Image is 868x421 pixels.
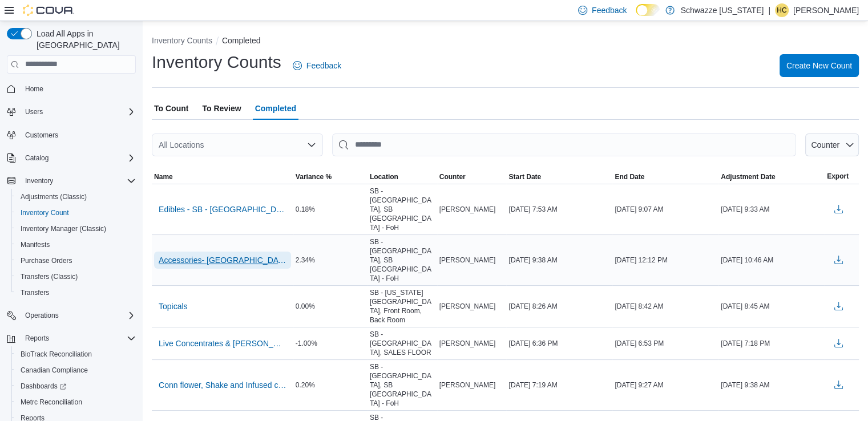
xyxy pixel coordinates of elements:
[293,253,368,267] div: 2.34%
[25,84,43,94] span: Home
[25,107,43,116] span: Users
[222,36,261,45] button: Completed
[152,36,212,45] button: Inventory Counts
[159,204,286,215] span: Edibles - SB - [GEOGRAPHIC_DATA]
[636,4,660,16] input: Dark Mode
[21,240,50,249] span: Manifests
[506,253,612,267] div: [DATE] 9:38 AM
[21,208,69,217] span: Inventory Count
[25,131,58,140] span: Customers
[368,235,437,285] div: SB - [GEOGRAPHIC_DATA], SB [GEOGRAPHIC_DATA] - FoH
[11,221,140,237] button: Inventory Manager (Classic)
[21,128,63,142] a: Customers
[11,394,140,410] button: Metrc Reconciliation
[21,398,82,407] span: Metrc Reconciliation
[793,3,859,17] p: [PERSON_NAME]
[811,140,839,149] span: Counter
[612,337,718,350] div: [DATE] 6:53 PM
[21,82,48,96] a: Home
[2,80,140,97] button: Home
[21,224,106,233] span: Inventory Manager (Classic)
[615,172,644,181] span: End Date
[506,170,612,184] button: Start Date
[16,286,136,299] span: Transfers
[21,151,136,165] span: Catalog
[288,54,346,77] a: Feedback
[780,54,859,77] button: Create New Count
[439,256,496,265] span: [PERSON_NAME]
[16,395,87,409] a: Metrc Reconciliation
[16,363,92,377] a: Canadian Compliance
[25,334,49,343] span: Reports
[11,253,140,269] button: Purchase Orders
[2,307,140,323] button: Operations
[368,286,437,327] div: SB - [US_STATE][GEOGRAPHIC_DATA], Front Room, Back Room
[154,201,291,218] button: Edibles - SB - [GEOGRAPHIC_DATA]
[21,256,72,265] span: Purchase Orders
[827,172,849,181] span: Export
[16,190,136,204] span: Adjustments (Classic)
[159,379,286,391] span: Conn flower, Shake and Infused cones - SB - [GEOGRAPHIC_DATA]
[154,335,291,352] button: Live Concentrates & [PERSON_NAME]
[718,253,825,267] div: [DATE] 10:46 AM
[16,379,71,393] a: Dashboards
[21,82,136,96] span: Home
[777,3,786,17] span: HC
[154,172,173,181] span: Name
[21,105,136,119] span: Users
[439,380,496,390] span: [PERSON_NAME]
[775,3,789,17] div: Holly Carpenter
[16,395,136,409] span: Metrc Reconciliation
[612,299,718,313] div: [DATE] 8:42 AM
[21,309,63,322] button: Operations
[25,176,53,185] span: Inventory
[21,105,47,119] button: Users
[2,173,140,189] button: Inventory
[154,252,291,269] button: Accessories- [GEOGRAPHIC_DATA] - SB - [GEOGRAPHIC_DATA]
[592,5,627,16] span: Feedback
[202,97,241,120] span: To Review
[25,153,49,163] span: Catalog
[439,205,496,214] span: [PERSON_NAME]
[636,16,636,17] span: Dark Mode
[612,378,718,392] div: [DATE] 9:27 AM
[16,347,96,361] a: BioTrack Reconciliation
[506,337,612,350] div: [DATE] 6:36 PM
[154,298,192,315] button: Topicals
[506,203,612,216] div: [DATE] 7:53 AM
[21,331,54,345] button: Reports
[21,288,49,297] span: Transfers
[612,253,718,267] div: [DATE] 12:12 PM
[16,254,136,268] span: Purchase Orders
[437,170,507,184] button: Counter
[16,254,77,268] a: Purchase Orders
[718,299,825,313] div: [DATE] 8:45 AM
[21,151,53,165] button: Catalog
[152,35,859,48] nav: An example of EuiBreadcrumbs
[11,346,140,362] button: BioTrack Reconciliation
[16,206,136,220] span: Inventory Count
[16,190,91,204] a: Adjustments (Classic)
[307,140,316,149] button: Open list of options
[21,382,66,391] span: Dashboards
[439,172,466,181] span: Counter
[23,5,74,16] img: Cova
[16,206,74,220] a: Inventory Count
[296,172,332,181] span: Variance %
[21,128,136,142] span: Customers
[16,270,82,284] a: Transfers (Classic)
[506,299,612,313] div: [DATE] 8:26 AM
[16,270,136,284] span: Transfers (Classic)
[16,238,136,252] span: Manifests
[159,254,286,266] span: Accessories- [GEOGRAPHIC_DATA] - SB - [GEOGRAPHIC_DATA]
[16,222,111,236] a: Inventory Manager (Classic)
[32,28,136,51] span: Load All Apps in [GEOGRAPHIC_DATA]
[152,51,281,74] h1: Inventory Counts
[718,337,825,350] div: [DATE] 7:18 PM
[718,170,825,184] button: Adjustment Date
[508,172,541,181] span: Start Date
[152,170,293,184] button: Name
[16,238,54,252] a: Manifests
[16,379,136,393] span: Dashboards
[2,150,140,166] button: Catalog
